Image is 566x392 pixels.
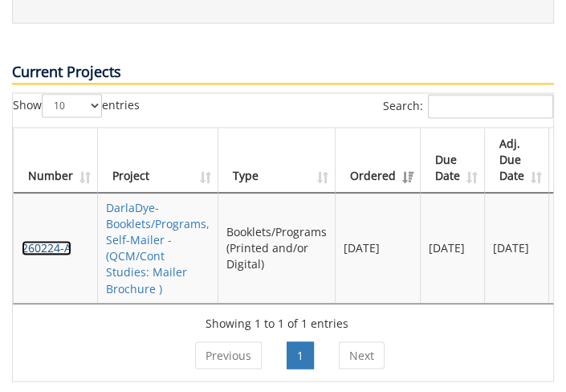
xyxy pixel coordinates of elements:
[339,341,385,369] a: Next
[98,128,218,193] th: Project: activate to sort column ascending
[195,341,262,369] a: Previous
[336,193,421,303] td: [DATE]
[421,128,485,193] th: Due Date: activate to sort column ascending
[12,62,554,84] p: Current Projects
[485,193,549,303] td: [DATE]
[13,308,541,331] div: Showing 1 to 1 of 1 entries
[218,128,336,193] th: Type: activate to sort column ascending
[14,128,98,193] th: Number: activate to sort column ascending
[383,94,553,118] label: Search:
[428,94,553,118] input: Search:
[106,200,210,296] a: DarlaDye-Booklets/Programs, Self-Mailer - (QCM/Cont Studies: Mailer Brochure )
[42,93,102,117] select: Showentries
[421,193,485,303] td: [DATE]
[22,240,71,255] a: 260224-A
[13,93,140,117] label: Show entries
[336,128,421,193] th: Ordered: activate to sort column ascending
[485,128,549,193] th: Adj. Due Date: activate to sort column ascending
[287,341,314,369] a: 1
[218,193,336,303] td: Booklets/Programs (Printed and/or Digital)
